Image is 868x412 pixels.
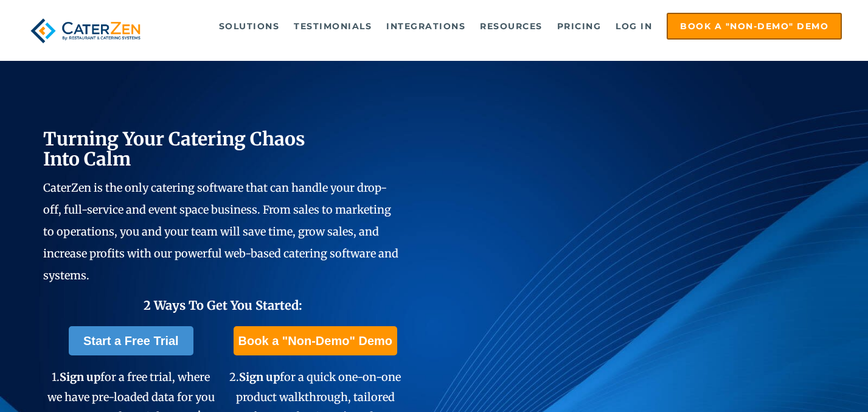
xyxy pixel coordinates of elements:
[234,326,397,355] a: Book a "Non-Demo" Demo
[60,370,100,384] span: Sign up
[69,326,193,355] a: Start a Free Trial
[380,14,471,38] a: Integrations
[609,14,658,38] a: Log in
[288,14,378,38] a: Testimonials
[551,14,608,38] a: Pricing
[239,370,280,384] span: Sign up
[144,298,302,313] span: 2 Ways To Get You Started:
[474,14,549,38] a: Resources
[165,13,842,40] div: Navigation Menu
[43,127,305,170] span: Turning Your Catering Chaos Into Calm
[667,13,842,40] a: Book a "Non-Demo" Demo
[43,181,398,282] span: CaterZen is the only catering software that can handle your drop-off, full-service and event spac...
[213,14,286,38] a: Solutions
[26,13,145,49] img: caterzen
